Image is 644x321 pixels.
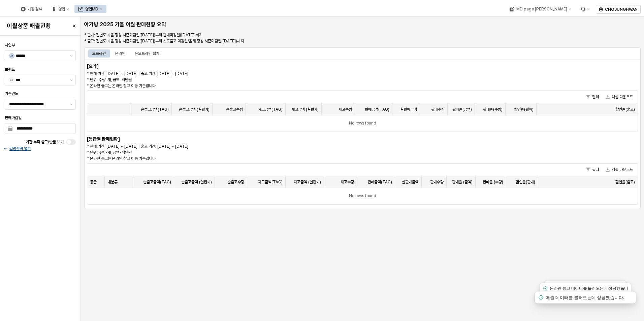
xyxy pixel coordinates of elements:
div: Notifications (F8) [527,293,644,321]
span: 순출고금액(TAG) [143,179,171,185]
span: 판매수량 [430,179,444,185]
span: 사업부 [5,43,15,47]
button: 제안 사항 표시 [67,75,75,85]
div: 매장 검색 [28,7,42,11]
p: * 판매 기간: [DATE] ~ [DATE] | 출고 기간: [DATE] ~ [DATE] * 단위: 수량-개, 금액-백만원 * 온라인 출고는 온라인 창고 이동 기준입니다. [87,71,499,89]
button: 영업 [47,5,73,13]
span: 재고금액 (실판가) [291,107,319,112]
button: 엑셀 다운로드 [603,166,636,174]
button: 매장 검색 [17,5,46,13]
div: 온라인 [111,49,129,58]
span: 할인율(출고) [615,179,635,185]
span: 할인율(판매) [516,179,535,185]
div: 영업 [58,7,65,11]
span: 순출고금액 (실판가) [181,179,212,185]
p: * 판매: 전년도 가을 정상 시즌마감일([DATE])부터 판매마감일([DATE])까지 * 출고: 전년도 가을 정상 시즌마감일([DATE])부터 초도출고 마감일/올해 정상 시즌... [84,32,547,44]
span: 브랜드 [5,67,15,72]
h4: 매출 데이터를 불러오는데 성공했습니다. [546,294,624,301]
span: 할인율(판매) [514,107,534,112]
button: 필터 [583,93,602,101]
button: 컬럼선택 열기 [3,146,77,151]
span: 판매마감일 [5,115,22,120]
div: No rows found [87,188,638,204]
button: 영업MD [74,5,106,13]
div: 영업MD [85,7,98,11]
span: 순출고수량 [226,107,243,112]
button: 제안 사항 표시 [67,51,75,61]
p: * 판매 기간: [DATE] ~ [DATE] | 출고 기간: [DATE] ~ [DATE] * 단위: 수량-개, 금액-백만원 * 온라인 출고는 온라인 창고 이동 기준입니다. [87,143,406,162]
h6: [등급별 판매현황] [87,136,174,142]
h4: 이월상품 매출현황 [7,23,61,29]
div: 온오프라인 합계 [135,49,159,58]
button: MD page [PERSON_NAME] [505,5,575,13]
span: 기간 누적 출고/반품 보기 [26,140,64,144]
h6: [요약] [87,63,128,69]
div: success [538,294,544,301]
h5: 아가방 2025 가을 이월 판매현황 요약 [84,21,313,28]
span: 재고수량 [341,179,354,185]
span: 01 [9,78,14,82]
span: 실판매금액 [400,107,417,112]
div: 오프라인 [92,49,106,58]
span: 실판매금액 [402,179,419,185]
span: 판매율 (금액) [452,179,473,185]
div: 온오프라인 합계 [131,49,163,58]
span: 재고금액 (실판가) [294,179,321,185]
span: 재고금액(TAG) [258,107,283,112]
span: 재고금액(TAG) [258,179,283,185]
span: 재고수량 [339,107,352,112]
main: App Frame [81,16,644,321]
h4: 온라인 창고 데이터를 불러오는데 성공했습니다. [550,285,629,297]
div: 오프라인 [88,49,110,58]
div: MD page 이동 [505,5,575,13]
span: 순출고금액(TAG) [141,107,169,112]
span: 판매율(금액) [452,107,472,112]
span: 순출고수량 [227,179,244,185]
p: CHOJUNGHWAN [605,7,638,12]
p: 컬럼선택 열기 [9,146,31,151]
div: 온라인 [115,49,125,58]
span: 판매수량 [431,107,445,112]
button: 필터 [583,166,602,174]
span: 대분류 [107,179,118,185]
span: A1 [9,53,14,58]
span: 판매금액(TAG) [367,179,392,185]
button: CHOJUNGHWAN [596,5,641,14]
div: Menu item 6 [576,5,593,13]
button: 제안 사항 표시 [67,99,75,109]
span: 판매율(수량) [483,107,503,112]
div: success [542,285,548,297]
span: 기준년도 [5,91,18,96]
span: 할인율(출고) [615,107,635,112]
span: 등급 [90,179,97,185]
div: No rows found [87,115,638,132]
button: 엑셀 다운로드 [603,93,636,101]
span: 순출고금액 (실판가) [179,107,210,112]
span: 판매율 (수량) [483,179,503,185]
span: 판매금액(TAG) [365,107,389,112]
div: MD page [PERSON_NAME] [516,7,567,11]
